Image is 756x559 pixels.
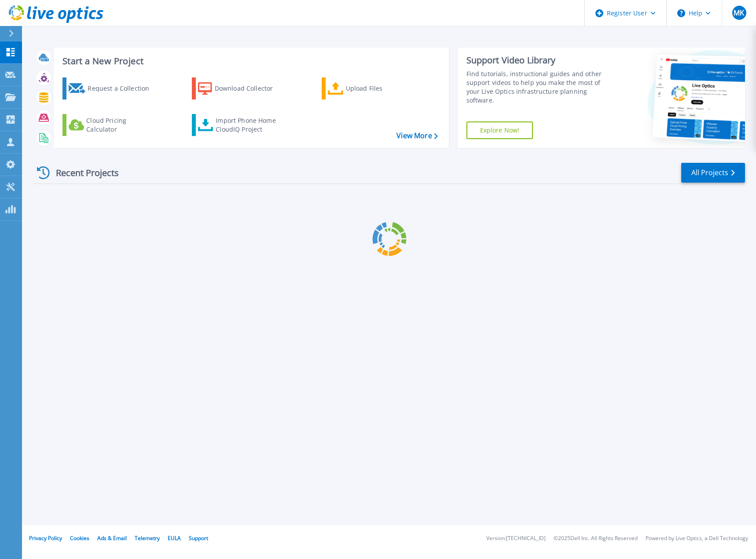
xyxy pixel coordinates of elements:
[734,9,744,16] span: MK
[86,116,157,134] div: Cloud Pricing Calculator
[346,80,416,97] div: Upload Files
[70,534,89,542] a: Cookies
[88,80,158,97] div: Request a Collection
[322,77,420,99] a: Upload Files
[396,132,437,140] a: View More
[681,163,745,183] a: All Projects
[34,162,131,184] div: Recent Projects
[466,55,612,66] div: Support Video Library
[62,77,161,99] a: Request a Collection
[216,116,284,134] div: Import Phone Home CloudIQ Project
[466,121,533,139] a: Explore Now!
[97,534,127,542] a: Ads & Email
[189,534,208,542] a: Support
[486,536,546,541] li: Version: [TECHNICAL_ID]
[135,534,160,542] a: Telemetry
[466,70,612,105] div: Find tutorials, instructional guides and other support videos to help you make the most of your L...
[168,534,181,542] a: EULA
[215,80,285,97] div: Download Collector
[646,536,748,541] li: Powered by Live Optics, a Dell Technology
[62,56,437,66] h3: Start a New Project
[62,114,161,136] a: Cloud Pricing Calculator
[554,536,638,541] li: © 2025 Dell Inc. All Rights Reserved
[29,534,62,542] a: Privacy Policy
[192,77,290,99] a: Download Collector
